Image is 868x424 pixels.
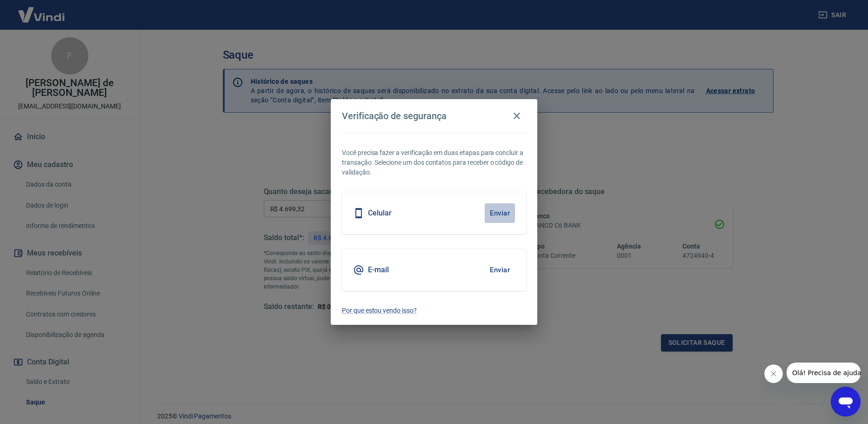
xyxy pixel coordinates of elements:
p: Você precisa fazer a verificação em duas etapas para concluir a transação. Selecione um dos conta... [342,148,526,177]
iframe: Botão para abrir a janela de mensagens [831,387,861,417]
button: Enviar [485,203,515,223]
a: Por que estou vendo isso? [342,306,526,316]
h5: E-mail [368,265,389,275]
iframe: Fechar mensagem [764,364,783,383]
span: Olá! Precisa de ajuda? [6,7,78,14]
h4: Verificação de segurança [342,110,447,121]
h5: Celular [368,209,392,218]
button: Enviar [485,260,515,280]
iframe: Mensagem da empresa [787,363,861,383]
